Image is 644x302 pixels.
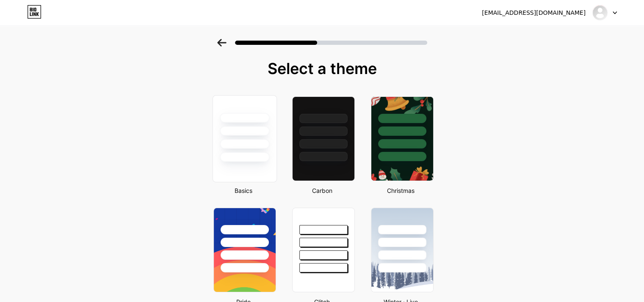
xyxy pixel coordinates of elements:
[211,186,276,195] div: Basics
[210,60,434,77] div: Select a theme
[290,186,355,195] div: Carbon
[482,8,586,17] div: [EMAIL_ADDRESS][DOMAIN_NAME]
[592,5,608,21] img: Unknown - Jhonadaby E Duarte
[368,186,434,195] div: Christmas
